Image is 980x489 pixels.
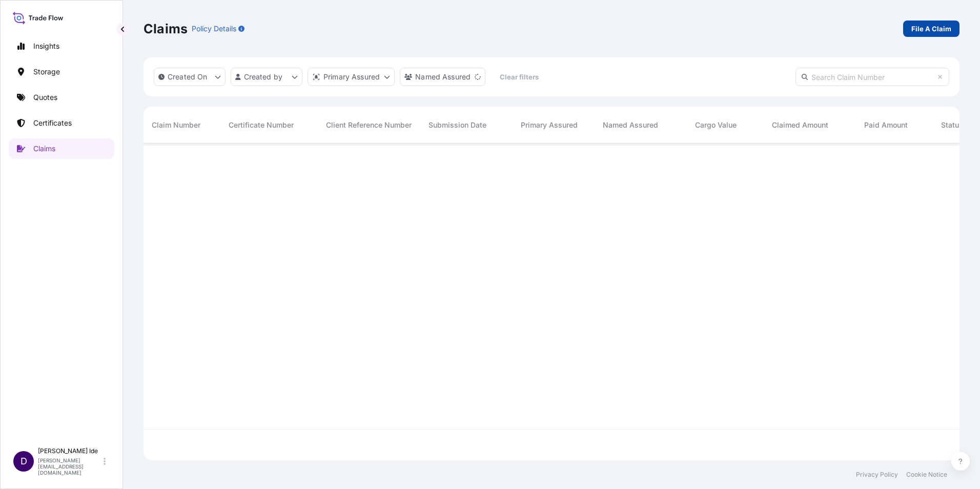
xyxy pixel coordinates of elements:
[941,120,963,130] span: Status
[308,68,395,86] button: distributor Filter options
[323,72,380,82] p: Primary Assured
[33,144,55,154] p: Claims
[33,92,57,103] p: Quotes
[603,120,658,130] span: Named Assured
[903,21,959,37] a: File A Claim
[192,24,236,34] p: Policy Details
[772,120,828,130] span: Claimed Amount
[795,68,949,86] input: Search Claim Number
[856,471,898,479] a: Privacy Policy
[168,72,208,82] p: Created On
[21,456,27,466] span: D
[326,120,412,130] span: Client Reference Number
[33,41,59,51] p: Insights
[152,120,200,130] span: Claim Number
[231,68,302,86] button: createdBy Filter options
[400,68,485,86] button: cargoOwner Filter options
[906,471,947,479] a: Cookie Notice
[144,21,188,37] p: Claims
[521,120,578,130] span: Primary Assured
[33,67,60,77] p: Storage
[9,36,114,56] a: Insights
[9,113,114,133] a: Certificates
[229,120,294,130] span: Certificate Number
[500,72,539,82] p: Clear filters
[33,118,72,128] p: Certificates
[244,72,283,82] p: Created by
[911,24,951,34] p: File A Claim
[154,68,226,86] button: createdOn Filter options
[428,120,486,130] span: Submission Date
[695,120,737,130] span: Cargo Value
[38,457,101,476] p: [PERSON_NAME][EMAIL_ADDRESS][DOMAIN_NAME]
[9,87,114,108] a: Quotes
[864,120,908,130] span: Paid Amount
[9,138,114,159] a: Claims
[38,447,101,455] p: [PERSON_NAME] Ide
[9,62,114,82] a: Storage
[415,72,471,82] p: Named Assured
[491,69,548,85] button: Clear filters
